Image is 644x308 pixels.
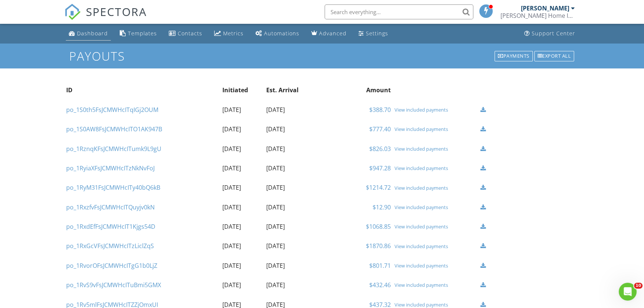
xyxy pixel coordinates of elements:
[521,4,569,12] div: [PERSON_NAME]
[395,224,476,230] a: View included payments
[220,100,264,119] td: [DATE]
[223,30,244,37] div: Metrics
[66,222,155,231] a: po_1RxdEfFsJCMWHcIT1Kjgs54D
[220,256,264,275] td: [DATE]
[66,125,162,133] a: po_1S0AW8FsJCMWHcITO1AK947B
[369,106,391,114] a: $388.70
[318,80,393,100] th: Amount
[395,243,476,249] a: View included payments
[395,146,476,152] a: View included payments
[308,27,350,41] a: Advanced
[366,30,388,37] div: Settings
[395,282,476,288] a: View included payments
[264,30,299,37] div: Automations
[366,222,391,231] a: $1068.85
[220,178,264,197] td: [DATE]
[395,165,476,171] a: View included payments
[166,27,205,41] a: Contacts
[264,178,318,197] td: [DATE]
[66,242,154,250] a: po_1RxGcVFsJCMWHcITzLiclZqS
[264,198,318,217] td: [DATE]
[264,217,318,236] td: [DATE]
[619,283,637,301] iframe: Intercom live chat
[494,50,534,62] a: Payments
[395,185,476,191] a: View included payments
[369,125,391,133] a: $777.40
[86,4,147,19] span: SPECTORA
[373,203,391,211] a: $12.90
[369,164,391,172] a: $947.28
[264,100,318,119] td: [DATE]
[128,30,157,37] div: Templates
[395,107,476,113] a: View included payments
[355,27,391,41] a: Settings
[369,262,391,270] a: $801.71
[220,236,264,256] td: [DATE]
[500,12,575,19] div: Olivier’s Home Inspections
[264,80,318,100] th: Est. Arrival
[264,275,318,295] td: [DATE]
[264,236,318,256] td: [DATE]
[534,51,574,61] div: Export all
[521,27,578,41] a: Support Center
[66,183,160,192] a: po_1RyM31FsJCMWHcITy40bQ6kB
[395,204,476,210] a: View included payments
[64,80,220,100] th: ID
[634,283,643,289] span: 10
[66,203,155,211] a: po_1RxzfvFsJCMWHcITQuyjv0kN
[264,139,318,158] td: [DATE]
[220,119,264,139] td: [DATE]
[77,30,108,37] div: Dashboard
[366,183,391,192] a: $1214.72
[366,242,391,250] a: $1870.86
[369,145,391,153] a: $826.03
[264,158,318,178] td: [DATE]
[64,10,147,26] a: SPECTORA
[178,30,202,37] div: Contacts
[264,119,318,139] td: [DATE]
[64,4,81,20] img: The Best Home Inspection Software - Spectora
[66,281,161,289] a: po_1RvS9vFsJCMWHcITuBmi5GMX
[325,4,473,19] input: Search everything...
[220,139,264,158] td: [DATE]
[66,106,158,114] a: po_1S0th5FsJCMWHcITqIGj2OUM
[395,302,476,308] a: View included payments
[264,256,318,275] td: [DATE]
[69,49,575,62] h1: Payouts
[66,164,155,172] a: po_1RyiaXFsJCMWHcITzNkNvFoJ
[319,30,347,37] div: Advanced
[220,275,264,295] td: [DATE]
[395,263,476,269] a: View included payments
[220,198,264,217] td: [DATE]
[220,217,264,236] td: [DATE]
[117,27,160,41] a: Templates
[220,80,264,100] th: Initiated
[66,262,157,270] a: po_1RvorOFsJCMWHcITgG1b0LjZ
[534,50,575,62] a: Export all
[395,126,476,132] a: View included payments
[252,27,302,41] a: Automations (Basic)
[532,30,575,37] div: Support Center
[495,51,533,61] div: Payments
[66,27,111,41] a: Dashboard
[220,158,264,178] td: [DATE]
[66,145,161,153] a: po_1RznqKFsJCMWHcITumk9L9gU
[211,27,247,41] a: Metrics
[369,281,391,289] a: $432.46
